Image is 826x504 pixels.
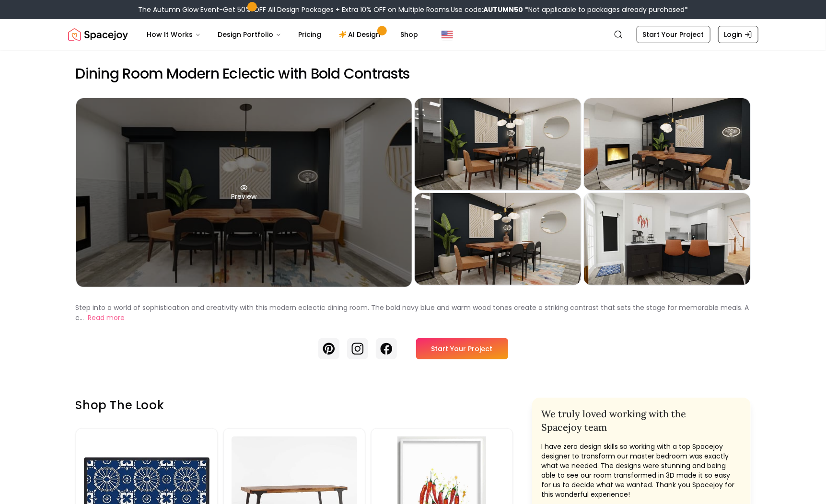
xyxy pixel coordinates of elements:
button: How It Works [140,25,209,44]
img: United States [442,29,453,40]
a: Login [718,26,758,43]
h3: Shop the look [76,398,513,413]
p: I have zero design skills so working with a top Spacejoy designer to transform our master bedroom... [542,442,741,499]
h2: Dining Room Modern Eclectic with Bold Contrasts [76,65,751,82]
a: Start Your Project [416,338,508,359]
span: Use code: [451,5,523,14]
a: Shop [393,25,426,44]
a: Pricing [291,25,329,44]
div: The Autumn Glow Event-Get 50% OFF All Design Packages + Extra 10% OFF on Multiple Rooms. [138,5,688,14]
h2: We truly loved working with the Spacejoy team [542,407,741,434]
span: *Not applicable to packages already purchased* [523,5,688,14]
a: Start Your Project [637,26,710,43]
div: Preview [76,98,412,287]
nav: Global [68,19,758,50]
a: Spacejoy [68,25,128,44]
b: AUTUMN50 [483,5,523,14]
button: Read more [88,313,125,323]
button: Design Portfolio [210,25,289,44]
p: Step into a world of sophistication and creativity with this modern eclectic dining room. The bol... [76,303,749,322]
a: AI Design [331,25,391,44]
nav: Main [140,25,426,44]
img: Spacejoy Logo [68,25,128,44]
